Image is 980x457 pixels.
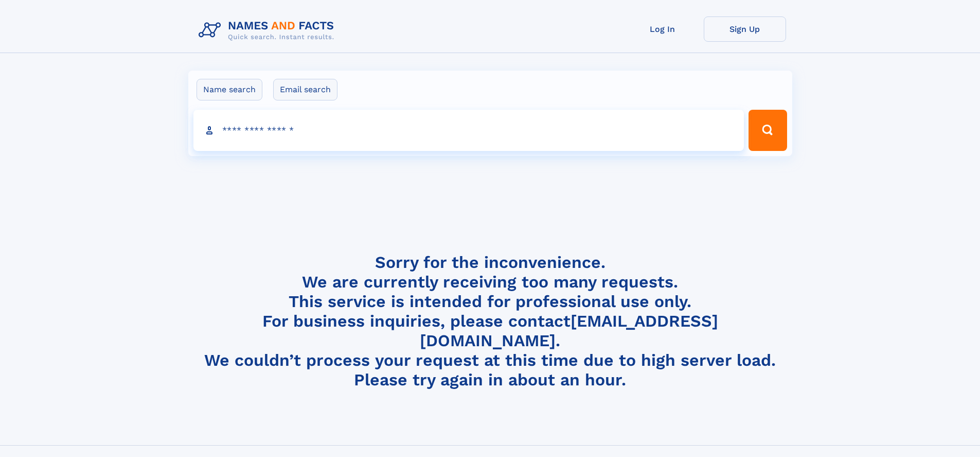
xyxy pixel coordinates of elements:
[194,252,786,390] h4: Sorry for the inconvenience. We are currently receiving too many requests. This service is intend...
[420,311,718,350] a: [EMAIL_ADDRESS][DOMAIN_NAME]
[621,16,704,42] a: Log In
[193,110,744,151] input: search input
[197,79,262,100] label: Name search
[273,79,337,100] label: Email search
[704,16,786,42] a: Sign Up
[194,16,343,44] img: Logo Names and Facts
[749,110,787,151] button: Search Button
